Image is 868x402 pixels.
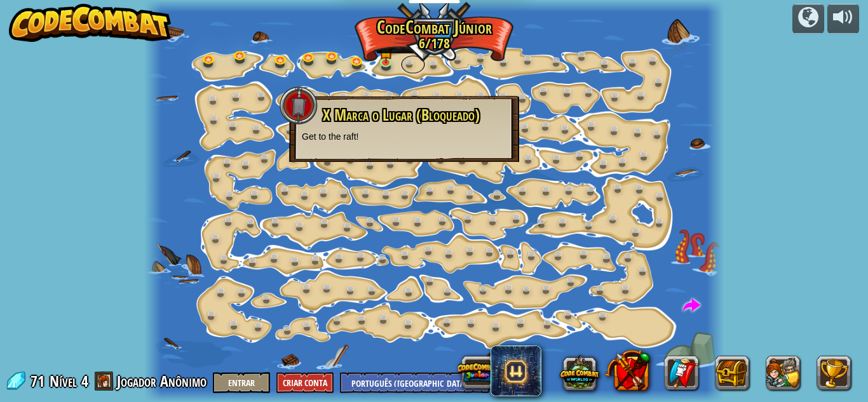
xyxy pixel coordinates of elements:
button: Campanhas [792,4,824,34]
span: X Marca o Lugar (Bloqueado) [323,104,480,126]
button: Ajuste o volume [827,4,859,34]
span: 4 [81,371,88,391]
span: Jogador Anônimo [117,371,207,391]
span: Nível [50,371,77,392]
img: level-banner-started.png [379,41,393,64]
img: CodeCombat - Learn how to code by playing a game [9,4,172,42]
button: Criar Conta [276,372,334,393]
button: Entrar [213,372,270,393]
p: Get to the raft! [302,130,506,143]
span: 71 [31,371,48,391]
